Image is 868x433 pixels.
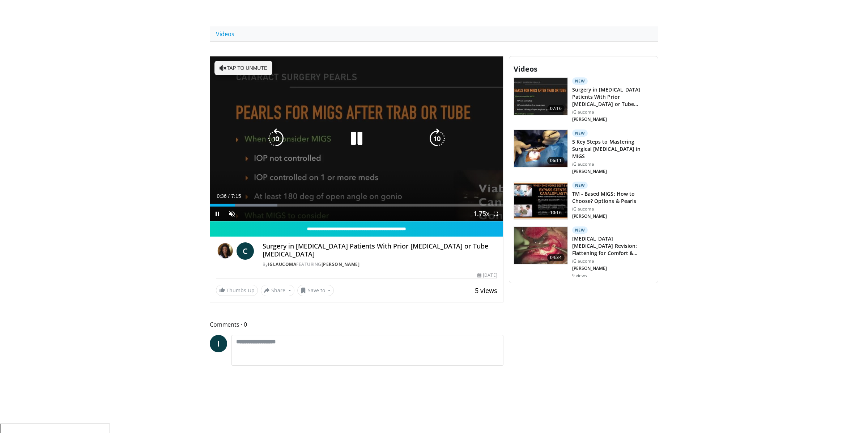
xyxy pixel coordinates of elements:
div: [DATE] [477,272,497,279]
button: Tap to unmute [214,61,272,75]
img: 3bd61a99-1ae1-4a9d-a6af-907ad073e0d9.150x105_q85_crop-smart_upscale.jpg [514,227,567,264]
p: iGlaucoma [572,206,654,212]
a: Thumbs Up [216,285,258,296]
button: Save to [297,285,334,296]
p: New [572,182,588,189]
a: 04:34 New [MEDICAL_DATA] [MEDICAL_DATA] Revision: Flattening for Comfort & Success iGlaucoma [PER... [514,226,654,279]
video-js: Video Player [210,56,503,222]
p: New [572,77,588,85]
img: iGlaucoma [216,242,234,260]
button: Playback Rate [474,207,489,221]
a: I [210,335,227,352]
h3: Surgery in [MEDICAL_DATA] Patients With Prior [MEDICAL_DATA] or Tube [MEDICAL_DATA] [572,86,654,108]
img: 11b99b41-7f84-452d-9c5a-bedeb5378969.150x105_q85_crop-smart_upscale.jpg [514,78,567,115]
span: Videos [514,64,537,74]
span: Comments 0 [210,320,503,329]
span: / [228,193,230,199]
a: C [237,242,254,260]
p: [PERSON_NAME] [572,116,654,122]
span: 07:16 [547,105,565,112]
h4: Surgery in [MEDICAL_DATA] Patients With Prior [MEDICAL_DATA] or Tube [MEDICAL_DATA] [263,242,497,258]
a: 06:11 New 5 Key Steps to Mastering Surgical [MEDICAL_DATA] in MIGS iGlaucoma [PERSON_NAME] [514,130,654,176]
button: Fullscreen [489,207,503,221]
h3: 5 Key Steps to Mastering Surgical [MEDICAL_DATA] in MIGS [572,138,654,160]
p: iGlaucoma [572,109,654,115]
span: 5 views [475,286,497,295]
span: 06:11 [547,157,565,164]
p: iGlaucoma [572,161,654,167]
p: 9 views [572,273,587,279]
a: 10:16 New TM - Based MIGS: How to Choose? Options & Pearls iGlaucoma [PERSON_NAME] [514,182,654,221]
div: Progress Bar [210,204,503,207]
img: b9d11f5b-4b90-4274-8f07-b4012b0d8c2d.150x105_q85_crop-smart_upscale.jpg [514,130,567,167]
p: [PERSON_NAME] [572,213,654,219]
h3: TM - Based MIGS: How to Choose? Options & Pearls [572,190,654,205]
a: [PERSON_NAME] [322,261,360,267]
a: 07:16 New Surgery in [MEDICAL_DATA] Patients With Prior [MEDICAL_DATA] or Tube [MEDICAL_DATA] iGl... [514,77,654,124]
a: Videos [210,26,241,42]
img: de8b838f-a401-4ad0-8987-c9b7391b96b3.150x105_q85_crop-smart_upscale.jpg [514,182,567,220]
span: 0:36 [217,193,226,199]
p: iGlaucoma [572,258,654,264]
button: Share [261,285,294,296]
button: Unmute [225,207,239,221]
span: 7:15 [231,193,241,199]
div: By FEATURING [263,261,497,268]
p: [PERSON_NAME] [572,169,654,174]
span: 10:16 [547,209,565,216]
button: Pause [210,207,225,221]
p: New [572,130,588,137]
span: 04:34 [547,254,565,261]
p: New [572,226,588,234]
p: [PERSON_NAME] [572,266,654,271]
a: iGlaucoma [268,261,297,267]
h3: [MEDICAL_DATA] [MEDICAL_DATA] Revision: Flattening for Comfort & Success [572,235,654,257]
